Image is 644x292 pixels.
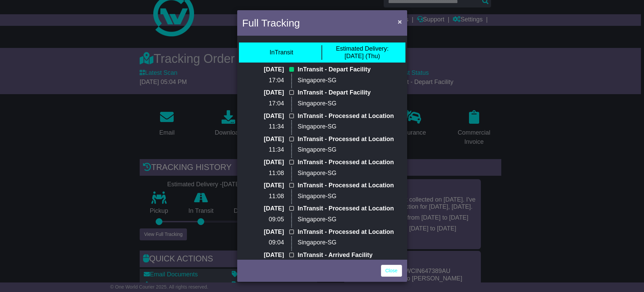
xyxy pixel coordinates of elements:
[242,239,284,246] p: 09:04
[336,45,388,52] span: Estimated Delivery:
[298,89,402,97] p: InTransit - Depart Facility
[336,45,388,60] div: [DATE] (Thu)
[242,170,284,177] p: 11:08
[298,136,402,143] p: InTransit - Processed at Location
[298,252,402,259] p: InTransit - Arrived Facility
[298,239,402,246] p: Singapore-SG
[242,182,284,189] p: [DATE]
[242,252,284,259] p: [DATE]
[298,228,402,236] p: InTransit - Processed at Location
[242,123,284,131] p: 11:34
[298,113,402,120] p: InTransit - Processed at Location
[269,49,293,56] div: InTransit
[298,193,402,200] p: Singapore-SG
[242,216,284,223] p: 09:05
[298,182,402,189] p: InTransit - Processed at Location
[242,77,284,84] p: 17:04
[242,66,284,73] p: [DATE]
[298,205,402,212] p: InTransit - Processed at Location
[242,228,284,236] p: [DATE]
[298,123,402,131] p: Singapore-SG
[381,265,402,277] a: Close
[242,100,284,107] p: 17:04
[298,159,402,166] p: InTransit - Processed at Location
[298,66,402,73] p: InTransit - Depart Facility
[398,18,402,25] span: ×
[298,170,402,177] p: Singapore-SG
[298,146,402,154] p: Singapore-SG
[394,15,405,29] button: Close
[242,159,284,166] p: [DATE]
[242,136,284,143] p: [DATE]
[242,113,284,120] p: [DATE]
[242,15,300,31] h4: Full Tracking
[242,89,284,97] p: [DATE]
[242,205,284,212] p: [DATE]
[298,77,402,84] p: Singapore-SG
[242,146,284,154] p: 11:34
[298,100,402,107] p: Singapore-SG
[298,216,402,223] p: Singapore-SG
[242,193,284,200] p: 11:08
